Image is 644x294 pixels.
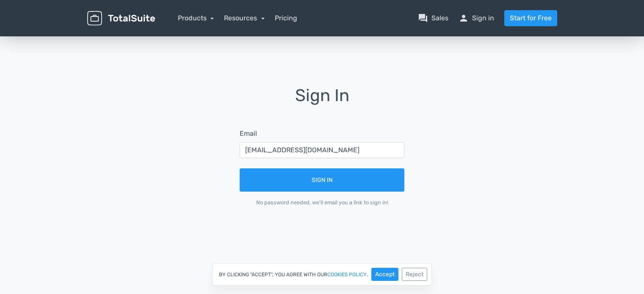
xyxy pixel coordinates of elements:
a: personSign in [459,13,494,23]
div: By clicking "Accept", you agree with our . [212,263,432,286]
label: Email [240,129,257,139]
img: TotalSuite for WordPress [87,11,155,26]
a: Start for Free [504,10,557,26]
a: Products [178,14,214,22]
button: Accept [371,268,398,281]
button: Reject [402,268,427,281]
a: question_answerSales [418,13,448,23]
span: question_answer [418,13,428,23]
span: person [459,13,469,23]
div: No password needed, we'll email you a link to sign in! [240,198,404,206]
h1: Sign In [228,86,416,117]
a: Resources [224,14,265,22]
a: Pricing [275,13,297,23]
button: Sign In [240,168,404,192]
a: cookies policy [327,272,367,277]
